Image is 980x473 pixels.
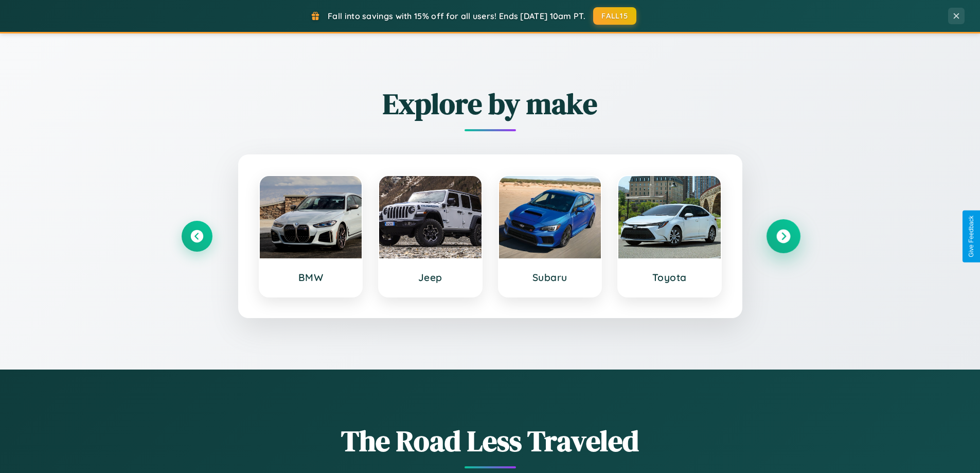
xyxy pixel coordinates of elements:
[182,84,799,124] h2: Explore by make
[629,271,710,284] h3: Toyota
[593,7,636,25] button: FALL15
[389,271,471,284] h3: Jeep
[968,216,975,257] div: Give Feedback
[270,271,352,284] h3: BMW
[182,421,799,461] h1: The Road Less Traveled
[509,271,591,284] h3: Subaru
[328,11,585,21] span: Fall into savings with 15% off for all users! Ends [DATE] 10am PT.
